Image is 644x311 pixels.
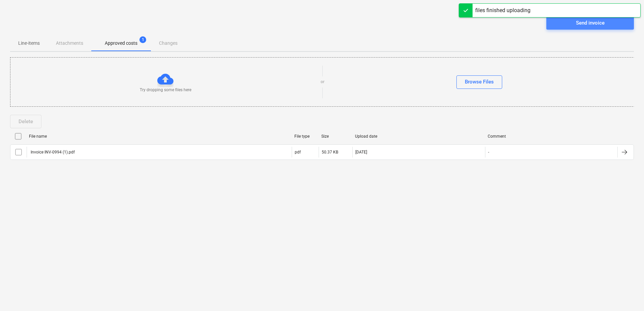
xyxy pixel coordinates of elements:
div: File name [29,134,289,139]
div: Send invoice [576,19,605,27]
p: Try dropping some files here [140,87,191,93]
div: pdf [295,150,301,154]
div: - [488,150,489,154]
button: Send invoice [546,16,634,30]
div: Browse Files [465,77,494,86]
span: 1 [139,36,146,43]
div: files finished uploading [475,6,530,14]
div: Try dropping some files hereorBrowse Files [10,57,635,107]
button: Browse Files [456,75,502,89]
div: Comment [488,134,615,139]
div: Size [321,134,350,139]
div: Upload date [355,134,482,139]
div: 50.37 KB [322,150,338,154]
div: File type [294,134,316,139]
div: Invoice INV-0994 (1).pdf [30,150,75,154]
p: Line-items [18,40,40,47]
p: Approved costs [105,40,137,47]
p: or [321,79,324,85]
div: [DATE] [355,150,367,154]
